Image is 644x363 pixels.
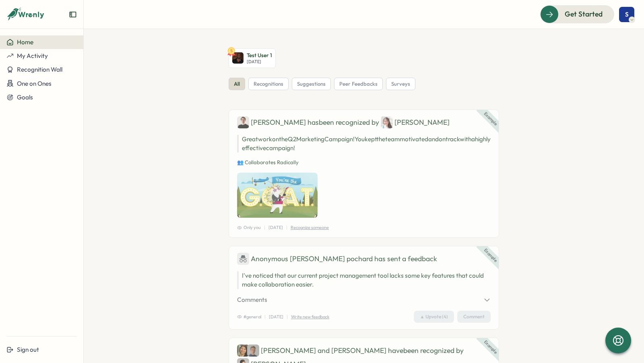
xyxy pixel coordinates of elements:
img: Test User 1 [232,52,244,64]
p: Recognize someone [291,224,329,231]
p: [DATE] [247,59,272,64]
p: | [264,224,265,231]
span: Goals [17,93,33,101]
div: Anonymous [PERSON_NAME] pochard [237,253,373,265]
text: 5 [230,48,233,54]
span: Recognition Wall [17,66,62,73]
p: [DATE] [268,224,283,231]
p: I've noticed that our current project management tool lacks some key features that could make col... [242,271,491,289]
span: One on Ones [17,80,52,87]
span: #general [237,313,261,320]
img: Ben [237,116,249,128]
img: Recognition Image [237,173,318,218]
p: | [286,224,287,231]
p: | [287,313,288,320]
img: Cassie [237,344,249,357]
img: Jack [247,344,259,357]
div: [PERSON_NAME] has been recognized by [237,116,491,128]
span: peer feedbacks [339,80,378,88]
img: Jane [381,116,393,128]
button: Expand sidebar [69,10,77,19]
button: Comments [237,295,491,304]
a: 5Test User 1Test User 1[DATE] [229,48,276,68]
span: Get Started [565,9,603,19]
span: Only you [237,224,261,231]
span: suggestions [297,80,326,88]
button: S [619,7,634,22]
span: My Activity [17,52,48,60]
button: Get Started [540,5,614,23]
span: S [625,11,629,18]
div: [PERSON_NAME] [381,116,450,128]
span: recognitions [254,80,283,88]
p: 👥 Collaborates Radically [237,159,491,166]
p: Great work on the Q2 Marketing Campaign! You kept the team motivated and on track with a highly e... [237,135,491,153]
div: has sent a feedback [237,253,491,265]
span: all [234,80,240,88]
span: Sign out [17,346,39,353]
p: | [264,313,266,320]
span: Home [17,38,33,46]
span: surveys [391,80,410,88]
p: Write new feedback [291,313,329,320]
p: Test User 1 [247,52,272,59]
span: Comments [237,295,267,304]
p: [DATE] [269,313,283,320]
